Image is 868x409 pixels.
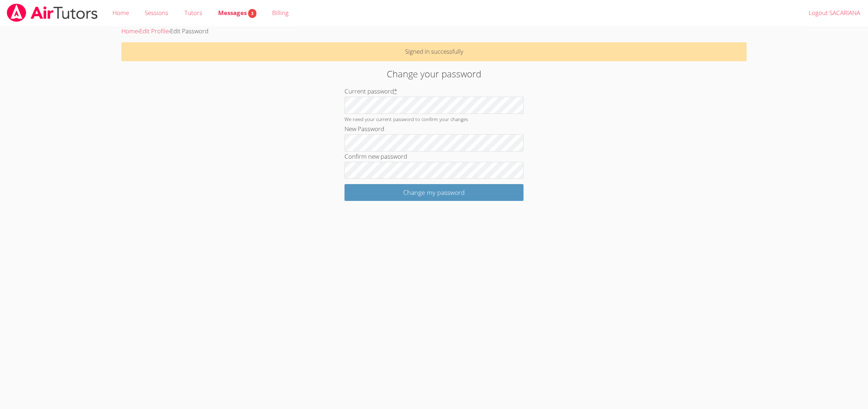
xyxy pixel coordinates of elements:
[218,9,256,17] span: Messages
[6,4,98,22] img: airtutors_banner-c4298cdbf04f3fff15de1276eac7730deb9818008684d7c2e4769d2f7ddbe033.png
[344,184,524,201] input: Change my password
[200,67,669,81] h2: Change your password
[344,125,384,133] label: New Password
[121,27,138,35] a: Home
[121,26,746,37] div: › ›
[248,9,256,18] span: 3
[170,27,208,35] span: Edit Password
[344,152,407,160] label: Confirm new password
[121,42,746,61] p: Signed in successfully
[139,27,169,35] a: Edit Profile
[344,87,397,95] label: Current password
[394,87,397,95] abbr: required
[344,116,468,122] small: We need your current password to confirm your changes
